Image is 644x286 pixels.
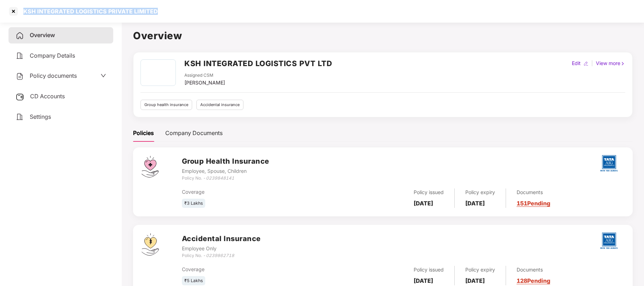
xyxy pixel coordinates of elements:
div: Policy expiry [465,266,495,274]
img: svg+xml;base64,PHN2ZyB3aWR0aD0iMjUiIGhlaWdodD0iMjQiIHZpZXdCb3g9IjAgMCAyNSAyNCIgZmlsbD0ibm9uZSIgeG... [16,93,24,101]
div: KSH INTEGRATED LOGISTICS PRIVATE LIMITED [19,8,158,15]
div: Group health insurance [140,100,192,110]
span: Settings [30,113,51,120]
i: 0239848141 [206,175,234,181]
div: Documents [517,266,550,274]
span: Overview [30,31,55,39]
div: | [590,59,594,67]
span: CD Accounts [30,93,65,100]
i: 0239862718 [206,253,234,258]
div: Policy issued [414,188,444,196]
a: 151 Pending [517,200,550,207]
span: Company Details [30,52,75,59]
div: [PERSON_NAME] [184,79,225,87]
div: Policy No. - [182,252,261,259]
h3: Accidental Insurance [182,233,261,244]
div: Employee, Spouse, Children [182,167,269,175]
h2: KSH INTEGRATED LOGISTICS PVT LTD [184,58,332,69]
div: Assigned CSM [184,72,225,79]
b: [DATE] [414,200,433,207]
b: [DATE] [414,277,433,284]
div: Employee Only [182,245,261,252]
img: svg+xml;base64,PHN2ZyB4bWxucz0iaHR0cDovL3d3dy53My5vcmcvMjAwMC9zdmciIHdpZHRoPSIyNCIgaGVpZ2h0PSIyNC... [16,52,24,60]
div: ₹3 Lakhs [182,199,205,208]
div: Accidental insurance [196,100,243,110]
img: svg+xml;base64,PHN2ZyB4bWxucz0iaHR0cDovL3d3dy53My5vcmcvMjAwMC9zdmciIHdpZHRoPSIyNCIgaGVpZ2h0PSIyNC... [16,31,24,40]
img: editIcon [583,61,588,66]
div: Edit [570,59,582,67]
span: Policy documents [30,72,77,79]
img: svg+xml;base64,PHN2ZyB4bWxucz0iaHR0cDovL3d3dy53My5vcmcvMjAwMC9zdmciIHdpZHRoPSIyNCIgaGVpZ2h0PSIyNC... [16,72,24,81]
h3: Group Health Insurance [182,156,269,167]
img: svg+xml;base64,PHN2ZyB4bWxucz0iaHR0cDovL3d3dy53My5vcmcvMjAwMC9zdmciIHdpZHRoPSIyNCIgaGVpZ2h0PSIyNC... [16,113,24,121]
b: [DATE] [465,277,485,284]
div: Documents [517,188,550,196]
div: ₹5 Lakhs [182,276,205,286]
div: View more [594,59,627,67]
img: rightIcon [620,61,625,66]
div: Policy issued [414,266,444,274]
div: Coverage [182,188,329,196]
div: Company Documents [165,129,223,138]
a: 128 Pending [517,277,550,284]
b: [DATE] [465,200,485,207]
div: Policy expiry [465,188,495,196]
div: Policies [133,129,154,138]
span: down [100,73,106,78]
div: Coverage [182,265,329,273]
h1: Overview [133,28,633,43]
img: tatag.png [597,228,621,253]
div: Policy No. - [182,175,269,182]
img: svg+xml;base64,PHN2ZyB4bWxucz0iaHR0cDovL3d3dy53My5vcmcvMjAwMC9zdmciIHdpZHRoPSI0OS4zMjEiIGhlaWdodD... [142,233,159,256]
img: svg+xml;base64,PHN2ZyB4bWxucz0iaHR0cDovL3d3dy53My5vcmcvMjAwMC9zdmciIHdpZHRoPSI0Ny43MTQiIGhlaWdodD... [142,156,159,177]
img: tatag.png [597,151,621,176]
